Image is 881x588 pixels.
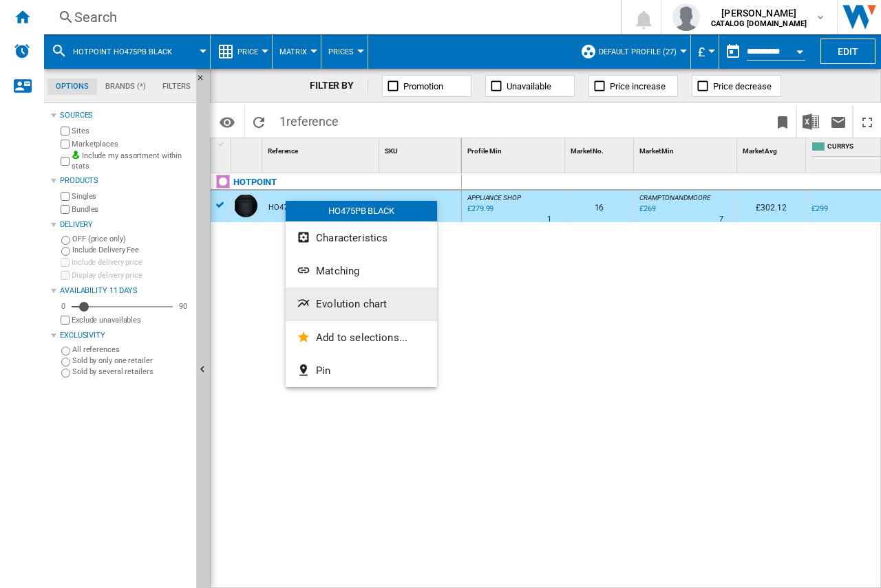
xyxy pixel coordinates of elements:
span: Add to selections... [316,331,407,344]
button: Pin... [286,354,437,387]
span: Evolution chart [316,298,387,310]
span: Pin [316,364,330,377]
span: Matching [316,265,359,277]
div: HO475PB BLACK [286,201,437,221]
button: Add to selections... [286,321,437,354]
button: Matching [286,254,437,287]
button: Characteristics [286,221,437,254]
span: Characteristics [316,232,388,244]
button: Evolution chart [286,287,437,320]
